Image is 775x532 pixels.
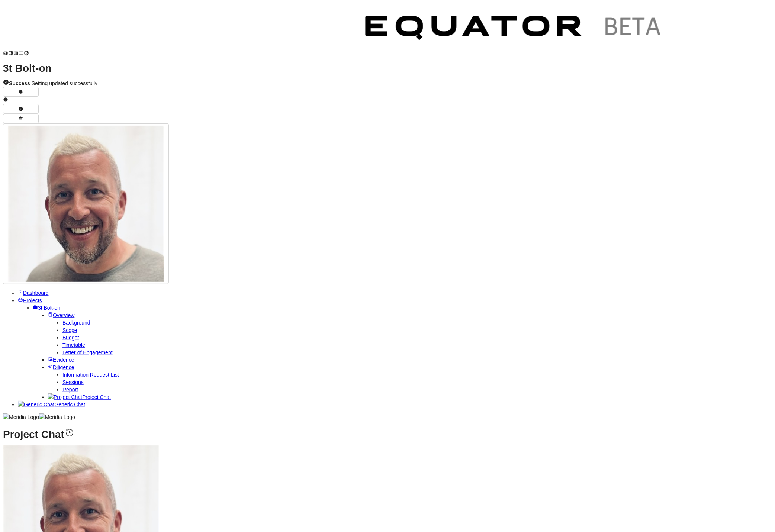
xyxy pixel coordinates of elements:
a: Scope [62,327,77,333]
span: Project Chat [82,394,111,400]
span: Setting updated successfully [9,80,97,86]
strong: Success [9,80,30,86]
span: Diligence [53,364,74,370]
a: Report [62,387,78,393]
img: Profile Icon [8,126,164,282]
a: Overview [48,312,74,318]
a: Budget [62,335,79,341]
a: Sessions [62,379,84,385]
a: Letter of Engagement [62,349,113,355]
a: Projects [18,297,42,303]
img: Project Chat [48,393,82,401]
img: Meridia Logo [39,413,75,421]
a: Background [62,320,90,326]
a: Information Request List [62,372,119,378]
span: Evidence [53,357,74,363]
a: Diligence [48,364,74,370]
a: Project ChatProject Chat [48,394,111,400]
a: Timetable [62,342,85,348]
img: Generic Chat [18,401,54,408]
span: Generic Chat [54,402,85,407]
span: Dashboard [23,290,49,296]
img: Meridia Logo [3,413,39,421]
img: Customer Logo [353,3,676,56]
h1: 3t Bolt-on [3,65,772,72]
img: Customer Logo [29,3,353,56]
span: Overview [53,312,74,318]
a: Dashboard [18,290,49,296]
a: Generic ChatGeneric Chat [18,402,85,407]
span: 3t Bolt-on [38,305,60,311]
span: Projects [23,297,42,303]
a: Evidence [48,357,74,363]
h1: Project Chat [3,428,772,438]
a: 3t Bolt-on [33,305,60,311]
